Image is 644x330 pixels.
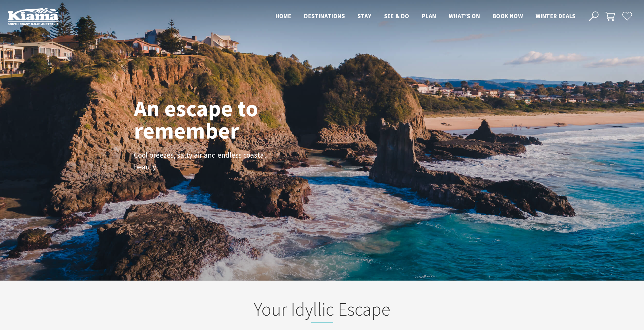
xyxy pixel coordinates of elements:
[493,12,523,20] span: Book now
[269,11,582,22] nav: Main Menu
[357,12,371,20] span: Stay
[449,12,480,20] span: What’s On
[275,12,292,20] span: Home
[384,12,409,20] span: See & Do
[197,298,447,323] h2: Your Idyllic Escape
[8,8,59,25] img: Kiama Logo
[134,97,309,142] h1: An escape to remember
[304,12,345,20] span: Destinations
[536,12,575,20] span: Winter Deals
[134,150,277,173] p: Cool breezes, salty air and endless coastal beauty
[422,12,436,20] span: Plan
